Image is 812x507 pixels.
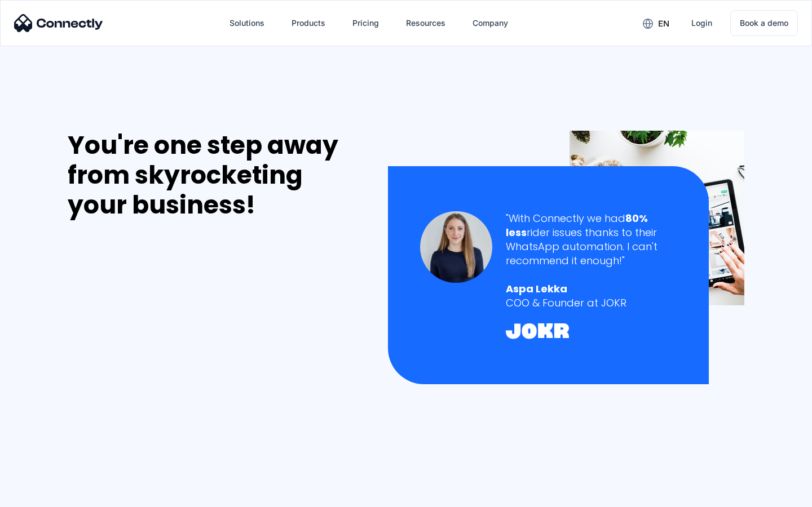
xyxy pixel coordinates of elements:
[220,10,273,37] div: Solutions
[397,10,454,37] div: Resources
[11,487,68,503] aside: Language selected: English
[68,131,364,220] div: You're one step away from skyrocketing your business!
[230,15,264,31] div: Solutions
[730,10,798,36] a: Book a demo
[506,282,567,296] strong: Aspa Lekka
[506,211,677,268] div: "With Connectly we had rider issues thanks to their WhatsApp automation. I can't recommend it eno...
[343,10,388,37] a: Pricing
[406,15,445,31] div: Resources
[658,16,669,32] div: en
[634,15,678,32] div: en
[23,487,68,503] ul: Language list
[473,15,508,31] div: Company
[283,10,334,37] div: Products
[292,15,325,31] div: Products
[68,233,237,492] iframe: Form 0
[506,211,648,239] strong: 80% less
[14,14,103,32] img: Connectly Logo
[682,10,721,37] a: Login
[352,15,379,31] div: Pricing
[464,10,517,37] div: Company
[691,15,712,31] div: Login
[506,296,677,310] div: COO & Founder at JOKR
